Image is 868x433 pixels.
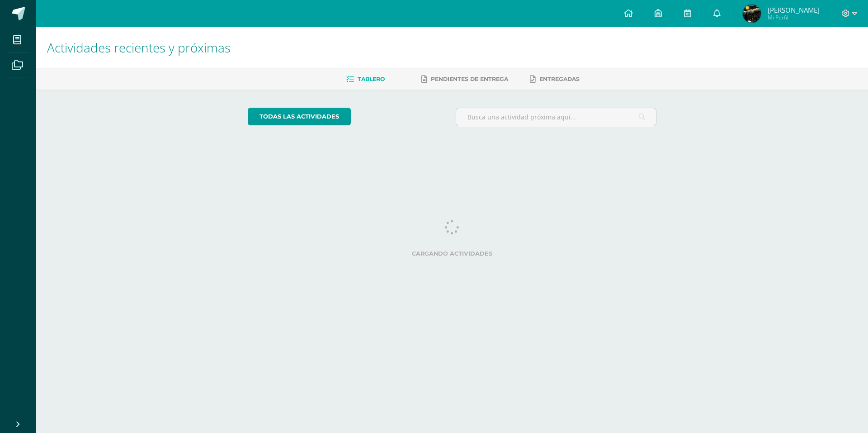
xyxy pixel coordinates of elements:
[768,5,820,14] span: [PERSON_NAME]
[248,108,351,125] a: todas las Actividades
[768,14,820,21] span: Mi Perfil
[346,72,385,86] a: Tablero
[358,76,385,82] span: Tablero
[421,72,508,86] a: Pendientes de entrega
[743,5,761,23] img: ff35e02625d473d18abbcec98187db3a.png
[431,76,508,82] span: Pendientes de entrega
[456,108,656,126] input: Busca una actividad próxima aquí...
[47,39,231,56] span: Actividades recientes y próximas
[530,72,580,86] a: Entregadas
[539,76,580,82] span: Entregadas
[248,250,657,257] label: Cargando actividades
